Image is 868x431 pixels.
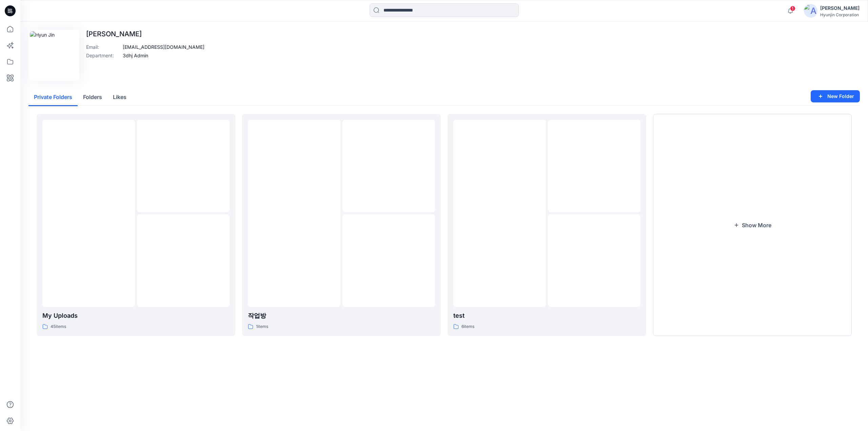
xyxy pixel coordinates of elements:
[242,114,441,336] a: 작업방1items
[804,4,817,18] img: avatar
[248,311,435,320] p: 작업방
[28,89,78,106] button: Private Folders
[453,311,640,320] p: test
[790,6,795,11] span: 1
[30,31,78,79] img: Hyun Jin
[461,323,474,330] p: 6 items
[86,30,204,38] p: [PERSON_NAME]
[123,52,148,59] p: 3dhj Admin
[42,311,230,320] p: My Uploads
[78,89,107,106] button: Folders
[820,4,860,12] div: [PERSON_NAME]
[123,43,204,51] p: [EMAIL_ADDRESS][DOMAIN_NAME]
[86,52,120,59] p: Department :
[448,114,646,336] a: test6items
[811,90,860,102] button: New Folder
[51,323,66,330] p: 45 items
[256,323,268,330] p: 1 items
[86,43,120,51] p: Email :
[653,114,852,336] button: Show More
[820,12,860,17] div: Hyunjin Corporation
[37,114,235,336] a: My Uploads45items
[107,89,132,106] button: Likes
